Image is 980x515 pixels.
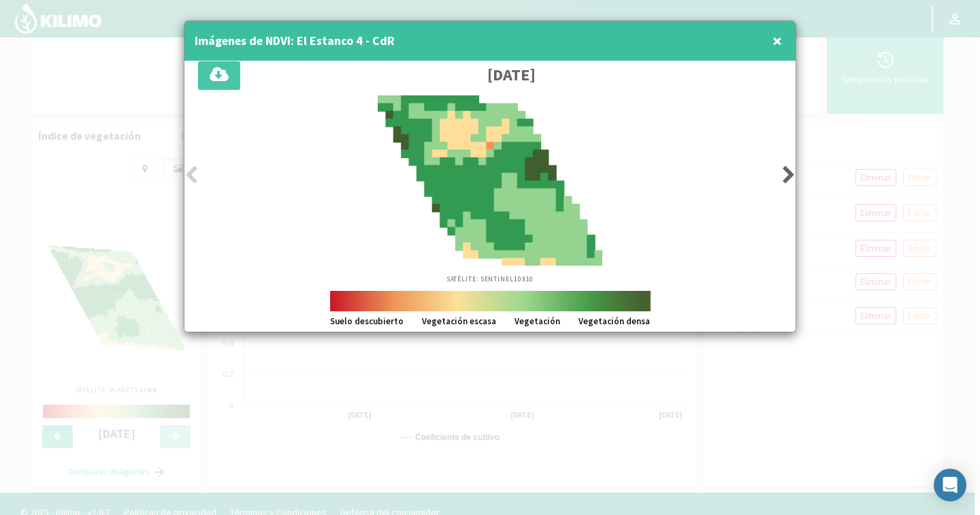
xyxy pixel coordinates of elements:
[330,315,404,328] p: Suelo descubierto
[422,315,496,328] p: Vegetación escasa
[446,274,534,284] p: Satélite: Sentinel
[514,275,534,283] span: 10X10
[195,31,395,50] h4: Imágenes de NDVI: El Estanco 4 - CdR
[514,315,560,328] p: Vegetación
[934,469,966,501] div: Open Intercom Messenger
[487,66,536,84] h3: [DATE]
[578,315,650,328] p: Vegetación densa
[769,27,785,54] button: Close
[772,29,782,52] span: ×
